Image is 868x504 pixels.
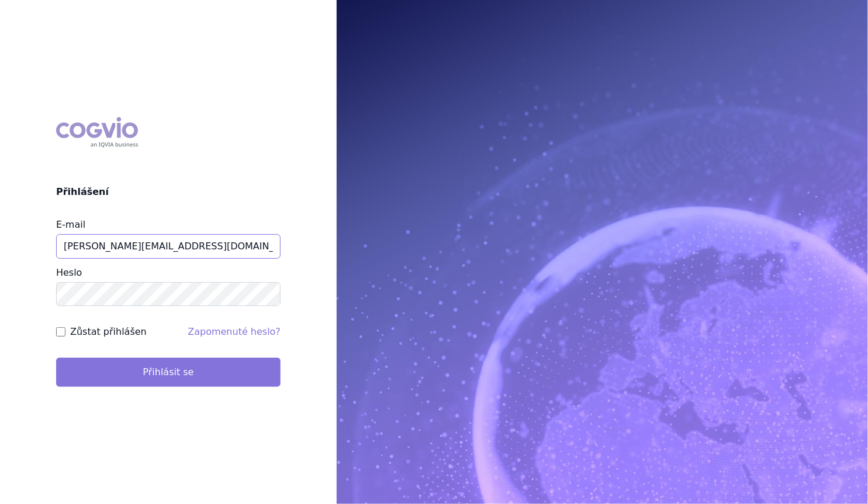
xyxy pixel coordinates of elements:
[56,185,281,199] h2: Přihlášení
[56,267,82,278] label: Heslo
[56,219,85,230] label: E-mail
[188,326,281,337] a: Zapomenuté heslo?
[56,358,281,387] button: Přihlásit se
[56,117,138,148] div: COGVIO
[70,325,147,339] label: Zůstat přihlášen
